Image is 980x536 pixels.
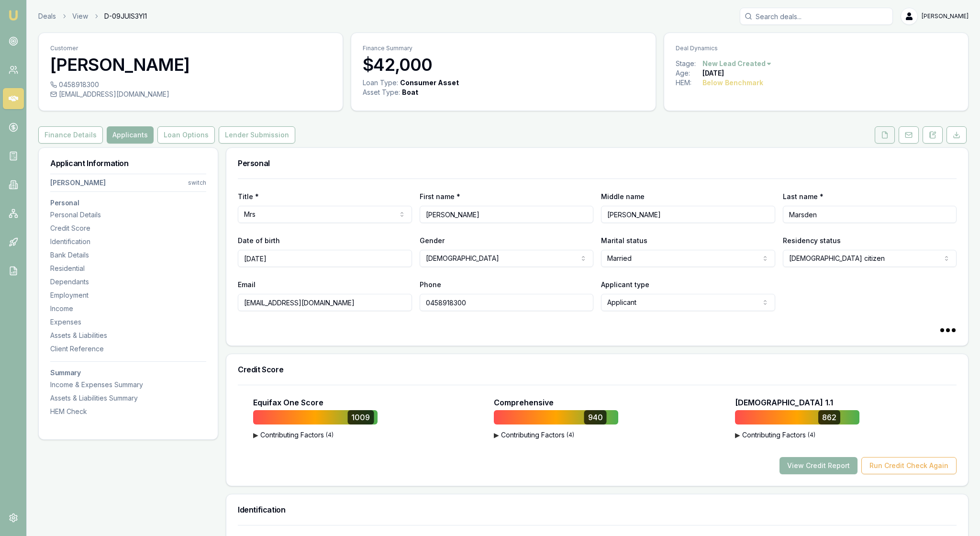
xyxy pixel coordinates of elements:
a: Loan Options [156,126,217,144]
button: Finance Details [38,126,103,144]
div: [EMAIL_ADDRESS][DOMAIN_NAME] [50,89,331,99]
div: Personal Details [50,210,206,220]
div: 862 [818,410,840,424]
div: Identification [50,237,206,246]
div: Employment [50,290,206,300]
div: HEM: [676,78,702,88]
a: Applicants [105,126,156,144]
p: Customer [50,45,331,52]
span: ▶ [253,430,258,440]
div: Client Reference [50,344,206,354]
h3: Credit Score [238,366,957,373]
img: emu-icon-u.png [8,10,19,21]
div: Stage: [676,59,702,68]
a: Deals [38,11,56,21]
label: Residency status [783,236,841,245]
button: Lender Submission [219,126,295,144]
div: Residential [50,264,206,273]
input: 0431 234 567 [420,294,594,311]
h3: [PERSON_NAME] [50,55,331,74]
label: Gender [420,236,445,245]
h3: Applicant Information [50,159,206,167]
div: Income [50,304,206,313]
div: 940 [584,410,607,424]
p: Comprehensive [494,397,554,408]
label: Middle name [601,192,645,201]
nav: breadcrumb [38,11,147,21]
label: Title * [238,192,259,201]
div: Bank Details [50,250,206,260]
h3: Identification [238,506,957,514]
h3: $42,000 [363,55,644,74]
div: Credit Score [50,223,206,233]
span: D-09JUIS3YI1 [104,11,147,21]
div: Assets & Liabilities [50,331,206,340]
button: ▶Contributing Factors(4) [735,430,859,440]
span: ▶ [735,430,740,440]
button: Loan Options [157,126,215,144]
button: View Credit Report [780,457,857,474]
div: Age: [676,68,702,78]
div: [DATE] [702,68,724,78]
label: Last name * [783,192,824,201]
a: Finance Details [38,126,105,144]
div: Income & Expenses Summary [50,380,206,390]
button: Applicants [107,126,154,144]
h3: Summary [50,369,206,376]
div: 0458918300 [50,80,331,89]
p: Equifax One Score [253,397,323,408]
h3: Personal [238,159,957,167]
a: Lender Submission [217,126,297,144]
p: Deal Dynamics [676,45,957,52]
div: 1009 [347,410,374,424]
div: Loan Type: [363,78,398,88]
label: Email [238,280,256,289]
label: Phone [420,280,441,289]
span: ( 4 ) [326,431,334,439]
label: Applicant type [601,280,649,289]
p: Finance Summary [363,45,644,52]
span: ▶ [494,430,499,440]
span: ( 4 ) [567,431,574,439]
input: DD/MM/YYYY [238,250,412,267]
div: Below Benchmark [702,78,763,88]
label: Marital status [601,236,647,245]
input: Search deals [740,8,893,25]
p: [DEMOGRAPHIC_DATA] 1.1 [735,397,833,408]
button: Run Credit Check Again [861,457,957,474]
div: Consumer Asset [400,78,459,88]
div: Expenses [50,317,206,327]
div: Assets & Liabilities Summary [50,393,206,403]
div: Asset Type : [363,88,400,97]
label: Date of birth [238,236,280,245]
div: Boat [402,88,418,97]
label: First name * [420,192,460,201]
div: switch [188,179,206,187]
button: New Lead Created [702,59,772,68]
span: [PERSON_NAME] [922,12,969,20]
h3: Personal [50,200,206,206]
button: ▶Contributing Factors(4) [253,430,378,440]
a: View [72,11,88,21]
span: ( 4 ) [808,431,815,439]
div: HEM Check [50,407,206,416]
div: Dependants [50,277,206,287]
div: [PERSON_NAME] [50,178,106,188]
button: ▶Contributing Factors(4) [494,430,618,440]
